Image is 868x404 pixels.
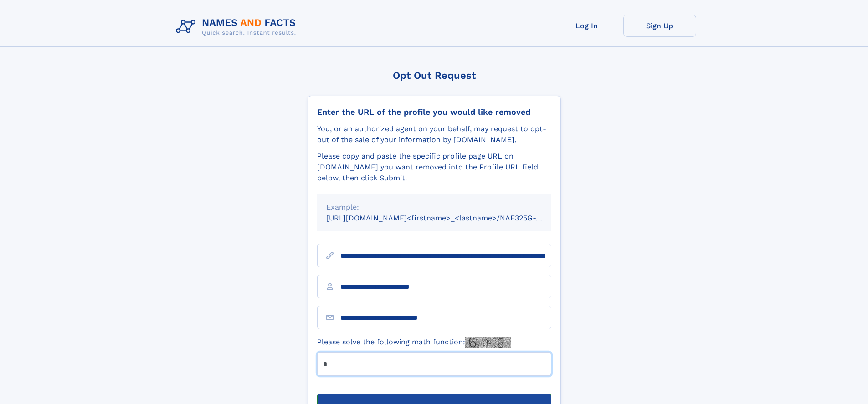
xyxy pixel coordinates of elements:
div: Example: [326,202,542,213]
a: Sign Up [623,15,696,37]
div: You, or an authorized agent on your behalf, may request to opt-out of the sale of your informatio... [317,123,551,145]
img: Logo Names and Facts [172,15,303,39]
div: Please copy and paste the specific profile page URL on [DOMAIN_NAME] you want removed into the Pr... [317,151,551,184]
div: Opt Out Request [308,70,561,81]
a: Log In [550,15,623,37]
label: Please solve the following math function: [317,337,511,348]
small: [URL][DOMAIN_NAME]<firstname>_<lastname>/NAF325G-xxxxxxxx [326,214,569,222]
div: Enter the URL of the profile you would like removed [317,107,551,117]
